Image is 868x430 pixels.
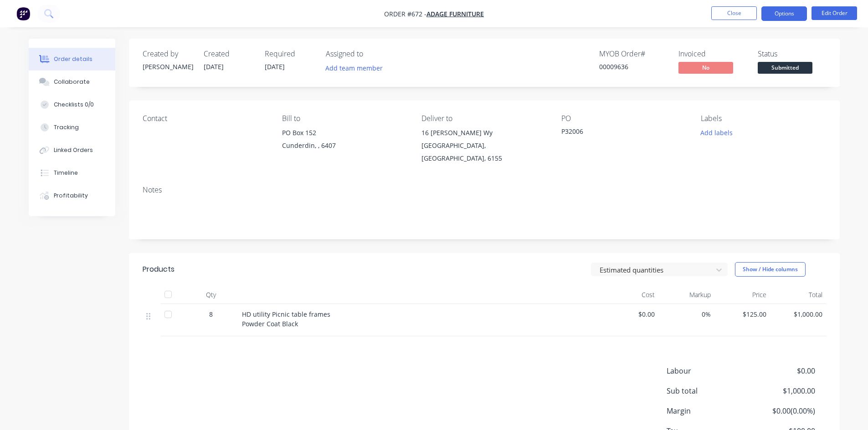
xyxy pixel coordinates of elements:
[204,50,254,58] div: Created
[265,62,285,71] span: [DATE]
[326,62,388,74] button: Add team member
[774,309,822,319] span: $1,000.00
[209,309,213,319] span: 8
[29,71,115,93] button: Collaborate
[421,126,546,139] div: 16 [PERSON_NAME] Wy
[54,55,92,63] div: Order details
[561,114,686,123] div: PO
[678,62,733,73] span: No
[143,50,193,58] div: Created by
[29,116,115,139] button: Tracking
[421,114,546,123] div: Deliver to
[320,62,387,74] button: Add team member
[282,139,407,152] div: Cunderdin, , 6407
[662,309,711,319] span: 0%
[143,186,826,194] div: Notes
[282,126,407,139] div: PO Box 152
[718,309,767,319] span: $125.00
[143,62,193,71] div: [PERSON_NAME]
[735,262,806,277] button: Show / Hide columns
[54,192,88,200] div: Profitability
[678,50,747,58] div: Invoiced
[29,93,115,116] button: Checklists 0/0
[701,114,826,123] div: Labels
[711,6,757,20] button: Close
[29,184,115,207] button: Profitability
[667,365,748,376] span: Labour
[667,405,748,416] span: Margin
[204,62,224,71] span: [DATE]
[747,405,815,416] span: $0.00 ( 0.00 %)
[747,385,815,396] span: $1,000.00
[143,114,267,123] div: Contact
[54,101,94,109] div: Checklists 0/0
[714,286,770,304] div: Price
[606,309,655,319] span: $0.00
[667,385,748,396] span: Sub total
[599,50,668,58] div: MYOB Order #
[16,7,30,20] img: Factory
[54,78,90,86] div: Collaborate
[812,6,857,20] button: Edit Order
[747,365,815,376] span: $0.00
[758,62,812,76] button: Submitted
[54,169,78,177] div: Timeline
[282,114,407,123] div: Bill to
[265,50,315,58] div: Required
[54,123,79,132] div: Tracking
[761,6,807,21] button: Options
[770,286,826,304] div: Total
[54,146,93,154] div: Linked Orders
[326,50,417,58] div: Assigned to
[421,139,546,165] div: [GEOGRAPHIC_DATA], [GEOGRAPHIC_DATA], 6155
[421,126,546,165] div: 16 [PERSON_NAME] Wy[GEOGRAPHIC_DATA], [GEOGRAPHIC_DATA], 6155
[658,286,714,304] div: Markup
[29,162,115,184] button: Timeline
[184,286,238,304] div: Qty
[384,10,426,18] span: Order #672 -
[29,139,115,162] button: Linked Orders
[426,10,484,18] a: Adage Furniture
[242,310,330,328] span: HD utility Picnic table frames Powder Coat Black
[143,264,175,275] div: Products
[561,126,675,139] div: P32006
[599,62,668,71] div: 00009636
[603,286,659,304] div: Cost
[282,126,407,156] div: PO Box 152Cunderdin, , 6407
[758,50,826,58] div: Status
[758,62,812,73] span: Submitted
[29,48,115,71] button: Order details
[696,126,738,139] button: Add labels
